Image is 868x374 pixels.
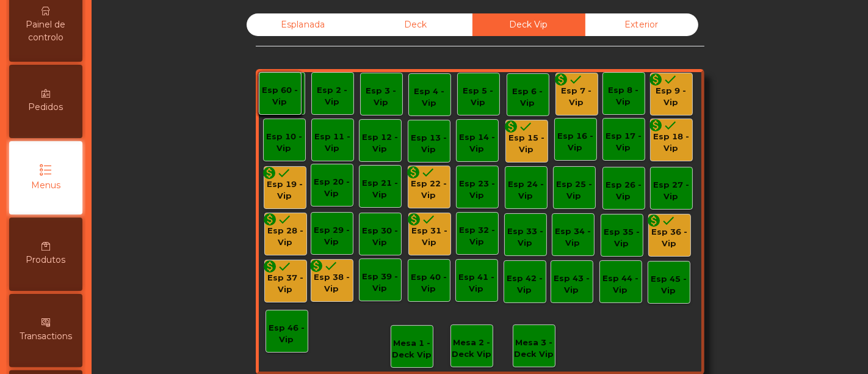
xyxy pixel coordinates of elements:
div: Esp 39 - Vip [360,271,401,295]
div: Esp 11 - Vip [312,131,353,155]
div: Esp 5 - Vip [458,85,499,109]
i: done [324,258,339,273]
i: monetization_on [649,72,664,87]
div: Mesa 2 - Deck Vip [451,337,493,361]
i: done [278,212,292,227]
i: done [421,165,436,180]
i: monetization_on [647,213,662,228]
div: Exterior [585,13,698,36]
i: done [277,166,292,180]
i: monetization_on [649,118,664,133]
div: Esp 40 - Vip [408,271,450,295]
i: done [662,213,676,228]
div: Esp 6 - Vip [507,86,549,109]
i: done [664,72,678,87]
i: done [519,119,533,134]
div: Esp 30 - Vip [360,225,401,249]
div: Deck [360,13,472,36]
div: Esp 26 - Vip [603,179,645,203]
div: Esp 14 - Vip [457,131,498,155]
i: monetization_on [262,166,277,180]
div: Esp 42 - Vip [504,273,546,296]
div: Esplanada [247,13,360,36]
i: monetization_on [309,258,324,273]
div: Esp 43 - Vip [551,273,593,296]
div: Mesa 3 - Deck Vip [513,337,555,361]
div: Esp 2 - Vip [312,84,353,108]
div: Esp 22 - Vip [408,178,450,202]
i: monetization_on [554,72,569,87]
div: Esp 25 - Vip [554,178,595,202]
div: Esp 18 - Vip [651,131,692,155]
div: Esp 16 - Vip [555,130,596,154]
div: Esp 41 - Vip [456,271,497,295]
div: Esp 20 - Vip [311,176,353,200]
i: done [422,212,436,227]
i: done [569,72,584,87]
i: done [278,259,292,274]
div: Esp 29 - Vip [311,224,353,248]
div: Esp 24 - Vip [505,178,547,202]
i: monetization_on [407,212,422,227]
span: Menus [31,179,60,192]
span: Painel de controlo [12,18,79,44]
div: Esp 36 - Vip [649,226,690,250]
i: done [664,118,678,133]
div: Esp 34 - Vip [552,226,594,249]
div: Esp 4 - Vip [409,86,450,109]
div: Mesa 1 - Deck Vip [391,337,433,361]
div: Esp 17 - Vip [603,130,645,154]
div: Esp 13 - Vip [408,132,450,156]
div: Esp 33 - Vip [505,226,546,249]
div: Esp 46 - Vip [266,322,308,346]
i: monetization_on [504,119,519,134]
div: Esp 12 - Vip [360,131,401,155]
div: Esp 32 - Vip [457,224,498,248]
div: Deck Vip [472,13,585,36]
div: Esp 10 - Vip [264,131,305,155]
div: Esp 44 - Vip [600,273,642,296]
div: Esp 7 - Vip [556,85,598,109]
div: Esp 23 - Vip [457,178,498,202]
i: monetization_on [263,212,278,227]
i: monetization_on [263,259,278,274]
div: Esp 21 - Vip [360,177,401,201]
span: Produtos [26,254,66,266]
span: Pedidos [29,101,63,114]
div: Esp 37 - Vip [265,272,306,296]
i: done [272,71,287,86]
i: monetization_on [258,71,272,86]
div: Esp 19 - Vip [264,178,306,202]
div: Esp 35 - Vip [601,226,643,250]
div: Esp 45 - Vip [648,273,690,297]
div: Esp 27 - Vip [651,179,692,203]
div: Esp 15 - Vip [506,132,548,156]
div: Esp 28 - Vip [265,225,306,249]
span: Transactions [20,330,72,343]
div: Esp 3 - Vip [361,85,402,109]
div: Esp 8 - Vip [603,84,645,108]
div: Esp 9 - Vip [651,85,692,109]
div: Esp 31 - Vip [409,225,450,249]
i: monetization_on [407,165,421,180]
div: Esp 38 - Vip [311,271,353,295]
div: Esp 60 - Vip [259,84,301,108]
